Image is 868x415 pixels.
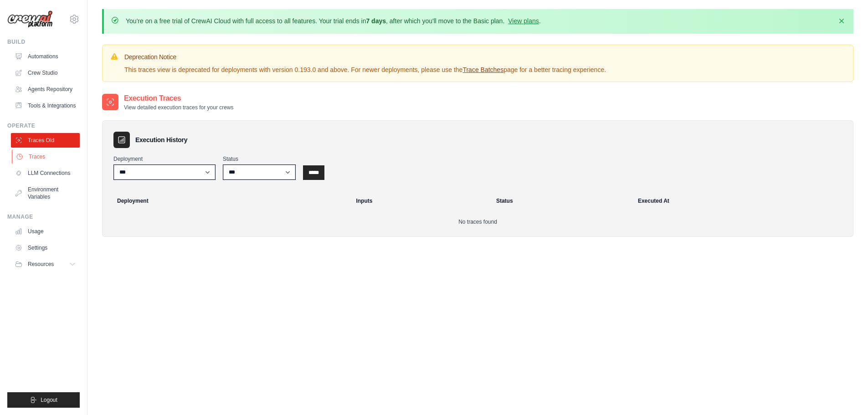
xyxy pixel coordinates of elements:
a: LLM Connections [11,166,80,180]
div: Operate [7,122,80,129]
a: Traces Old [11,133,80,148]
p: You're on a free trial of CrewAI Cloud with full access to all features. Your trial ends in , aft... [126,16,541,26]
a: Tools & Integrations [11,98,80,113]
label: Deployment [113,155,216,163]
p: View detailed execution traces for your crews [124,104,234,111]
a: Usage [11,224,80,239]
h3: Execution History [135,135,187,144]
p: No traces found [113,218,842,225]
a: Traces [12,149,81,164]
a: Agents Repository [11,82,80,97]
strong: 7 days [366,17,386,25]
th: Executed At [632,191,849,211]
div: Manage [7,213,80,220]
h2: Execution Traces [124,93,234,104]
a: View plans [508,17,539,25]
img: Logo [7,10,53,28]
a: Automations [11,49,80,64]
th: Inputs [350,191,490,211]
button: Resources [11,257,80,272]
label: Status [223,155,296,163]
span: Logout [41,396,57,404]
h3: Deprecation Notice [124,52,606,61]
a: Environment Variables [11,182,80,204]
a: Trace Batches [462,66,503,73]
span: Resources [28,261,54,268]
a: Crew Studio [11,66,80,80]
a: Settings [11,241,80,255]
button: Logout [7,392,80,408]
th: Status [491,191,632,211]
p: This traces view is deprecated for deployments with version 0.193.0 and above. For newer deployme... [124,65,606,74]
div: Build [7,38,80,46]
th: Deployment [106,191,350,211]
